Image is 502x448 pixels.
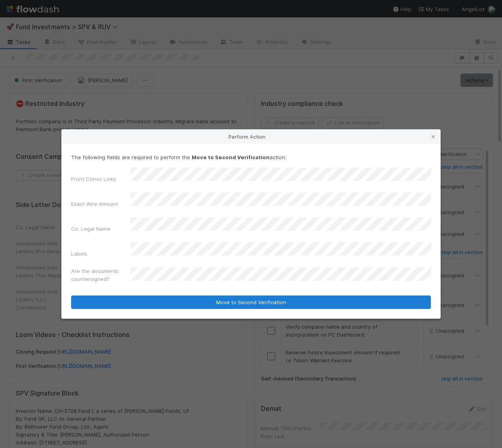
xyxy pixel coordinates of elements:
[71,200,118,208] label: Exact Wire Amount
[62,130,440,144] div: Perform Action
[71,175,116,183] label: Front Convo Links
[71,225,110,233] label: Co. Legal Name
[192,154,270,160] strong: Move to Second Verification
[71,250,87,258] label: Labels
[71,153,431,161] p: The following fields are required to perform the action:
[71,296,431,309] button: Move to Second Verification
[71,267,130,283] label: Are the documents countersigned?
